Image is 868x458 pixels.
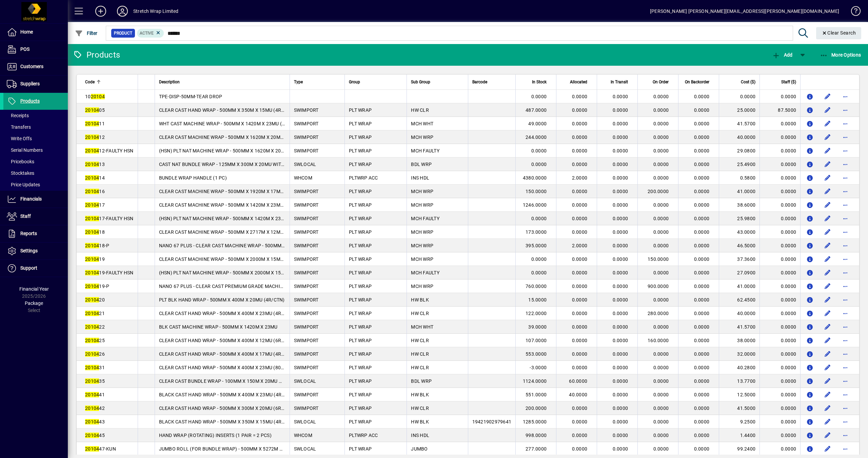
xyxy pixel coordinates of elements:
[572,134,588,140] span: 0.0000
[613,94,628,99] span: 0.0000
[613,243,628,248] span: 0.0000
[349,229,372,235] span: PLT WRAP
[719,103,759,117] td: 25.0000
[772,52,792,58] span: Add
[294,243,319,248] span: SWIMPORT
[613,216,628,221] span: 0.0000
[694,243,710,248] span: 0.0000
[694,189,710,194] span: 0.0000
[840,213,851,224] button: More options
[719,117,759,130] td: 41.5700
[694,175,710,181] span: 0.0000
[159,202,306,208] span: CLEAR CAST MACHINE WRAP - 500MM X 1420M X 23MU (1R/CTN)
[112,5,133,17] button: Profile
[20,213,31,219] span: Staff
[294,78,303,86] span: Type
[411,78,430,86] span: Sub Group
[572,202,588,208] span: 0.0000
[840,389,851,400] button: More options
[840,416,851,427] button: More options
[694,107,710,113] span: 0.0000
[822,145,833,156] button: Edit
[653,229,669,235] span: 0.0000
[85,78,134,86] div: Code
[7,182,40,187] span: Price Updates
[294,256,319,262] span: SWIMPORT
[648,256,669,262] span: 150.0000
[694,148,710,153] span: 0.0000
[642,78,675,86] div: On Order
[613,148,628,153] span: 0.0000
[159,162,330,167] span: CAST NAT BUNDLE WRAP - 125MM X 300M X 20MU WITH HANDLE (12R/CTN)
[719,239,759,252] td: 46.5000
[85,229,105,235] span: 18
[572,216,588,221] span: 0.0000
[349,202,372,208] span: PLT WRAP
[572,189,588,194] span: 0.0000
[648,189,669,194] span: 200.0000
[520,78,553,86] div: In Stock
[85,256,99,262] em: 20104
[694,216,710,221] span: 0.0000
[822,389,833,400] button: Edit
[759,117,800,130] td: 0.0000
[294,216,319,221] span: SWIMPORT
[140,31,154,36] span: Active
[523,202,547,208] span: 1246.0000
[840,254,851,265] button: More options
[822,281,833,292] button: Edit
[822,349,833,359] button: Edit
[820,52,861,58] span: More Options
[822,294,833,305] button: Edit
[75,30,98,36] span: Filter
[349,107,372,113] span: PLT WRAP
[159,256,306,262] span: CLEAR CAST MACHINE WRAP - 500MM X 2000M X 15MU (1R/CTN)
[20,64,43,69] span: Customers
[531,148,547,153] span: 0.0000
[349,134,372,140] span: PLT WRAP
[294,107,319,113] span: SWIMPORT
[822,403,833,414] button: Edit
[653,134,669,140] span: 0.0000
[653,78,669,86] span: On Order
[411,256,433,262] span: MCH WRP
[840,172,851,183] button: More options
[85,162,105,167] span: 13
[822,308,833,319] button: Edit
[159,94,222,99] span: TPE-DISP-50MM-TEAR DROP
[759,266,800,279] td: 0.0000
[7,113,29,118] span: Receipts
[411,78,463,86] div: Sub Group
[613,202,628,208] span: 0.0000
[570,78,587,86] span: Allocated
[840,294,851,305] button: More options
[159,148,311,153] span: (HSN) PLT NAT MACHINE WRAP - 500MM X 1620M X 20MU (1R/CTN)
[613,162,628,167] span: 0.0000
[3,41,68,58] a: POS
[3,179,68,190] a: Price Updates
[526,134,547,140] span: 244.0000
[759,144,800,158] td: 0.0000
[294,270,319,275] span: SWIMPORT
[694,256,710,262] span: 0.0000
[294,175,312,181] span: WHCOM
[759,212,800,225] td: 0.0000
[294,229,319,235] span: SWIMPORT
[822,416,833,427] button: Edit
[85,270,99,275] em: 20104
[822,213,833,224] button: Edit
[694,121,710,126] span: 0.0000
[85,202,99,208] em: 20104
[20,265,37,271] span: Support
[840,349,851,359] button: More options
[822,240,833,251] button: Edit
[411,134,433,140] span: MCH WRP
[719,90,759,103] td: 0.0000
[20,196,42,202] span: Financials
[822,443,833,454] button: Edit
[822,186,833,197] button: Edit
[653,175,669,181] span: 0.0000
[411,175,429,181] span: INS HDL
[840,281,851,292] button: More options
[3,156,68,167] a: Pricebooks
